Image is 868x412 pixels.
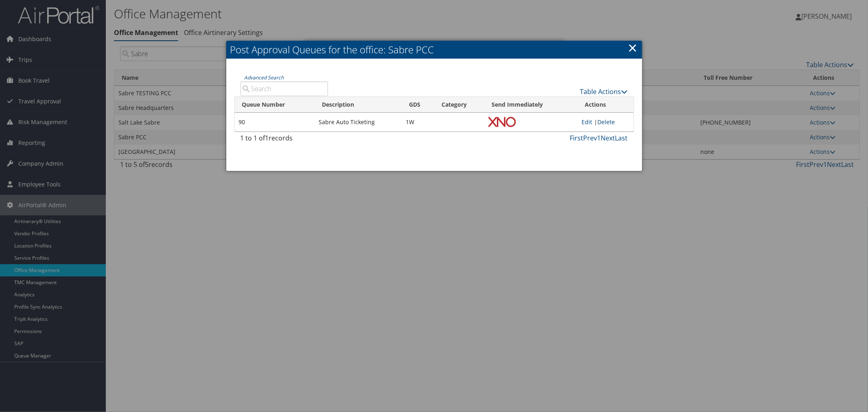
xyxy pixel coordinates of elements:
th: Queue Number: activate to sort column ascending [235,97,315,113]
td: 1W [402,113,434,131]
a: Prev [584,134,597,142]
a: 1 [597,134,601,142]
a: First [570,134,584,142]
a: Table Actions [580,87,628,96]
h2: Post Approval Queues for the office: Sabre PCC [226,41,642,59]
th: Description: activate to sort column ascending [315,97,402,113]
input: Advanced Search [241,81,328,96]
a: Next [601,134,615,142]
td: Sabre Auto Ticketing [315,113,402,131]
th: Send Immediately: activate to sort column ascending [484,97,577,113]
td: 90 [235,113,315,131]
i: No [488,116,516,128]
td: | [577,113,634,131]
th: GDS: activate to sort column ascending [402,97,434,113]
span: 1 [265,134,269,142]
th: Category: activate to sort column ascending [434,97,484,113]
div: 1 to 1 of records [241,133,328,147]
a: Advanced Search [245,74,284,81]
a: Last [615,134,628,142]
a: Delete [597,118,615,126]
a: × [628,39,638,56]
th: Actions [577,97,634,113]
a: Edit [582,118,592,126]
